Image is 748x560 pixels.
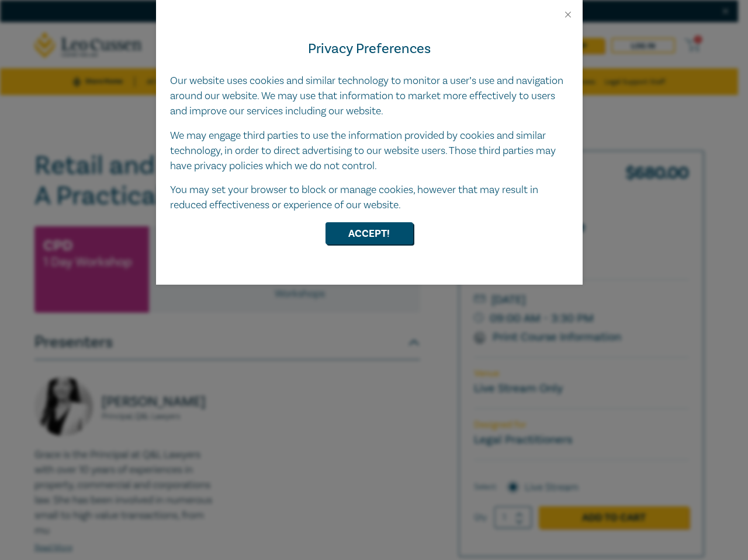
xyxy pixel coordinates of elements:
[170,128,569,174] p: We may engage third parties to use the information provided by cookies and similar technology, in...
[563,9,573,20] button: Close
[170,73,569,119] p: Our website uses cookies and similar technology to monitor a user’s use and navigation around our...
[170,183,569,213] p: You may set your browser to block or manage cookies, however that may result in reduced effective...
[325,222,413,244] button: Accept!
[170,38,569,60] h4: Privacy Preferences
